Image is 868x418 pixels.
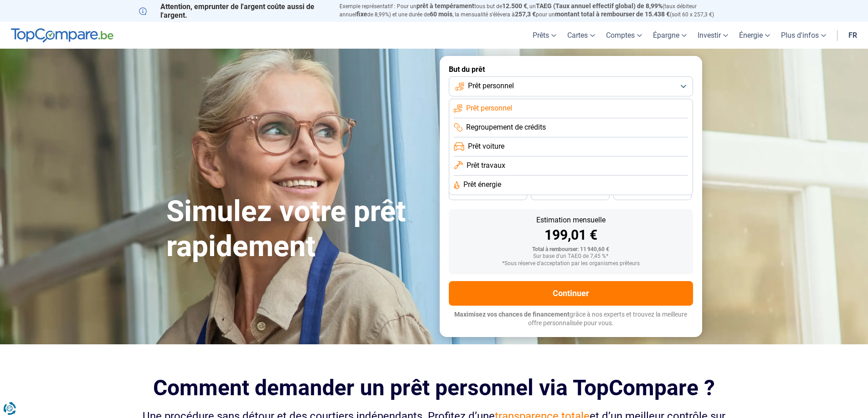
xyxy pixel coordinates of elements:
span: Prêt énergie [463,180,501,190]
button: Continuer [449,281,693,306]
label: But du prêt [449,65,693,74]
div: *Sous réserve d'acceptation par les organismes prêteurs [456,261,686,267]
span: 12.500 € [502,2,527,10]
a: Plus d'infos [776,22,832,49]
div: 199,01 € [456,228,686,242]
span: Prêt personnel [466,103,512,113]
a: Investir [692,22,734,49]
h1: Simulez votre prêt rapidement [166,194,429,264]
div: Estimation mensuelle [456,217,686,224]
img: TopCompare [11,28,113,43]
span: 24 mois [642,191,663,196]
span: Prêt travaux [467,161,505,171]
span: Maximisez vos chances de financement [454,311,570,318]
span: 30 mois [560,191,580,196]
span: Prêt personnel [468,81,514,91]
span: 257,3 € [515,10,536,18]
a: Énergie [734,22,776,49]
a: Cartes [562,22,601,49]
span: TAEG (Taux annuel effectif global) de 8,99% [536,2,663,10]
a: Comptes [601,22,647,49]
p: Exemple représentatif : Pour un tous but de , un (taux débiteur annuel de 8,99%) et une durée de ... [339,2,729,19]
div: Sur base d'un TAEG de 7,45 %* [456,253,686,260]
div: Total à rembourser: 11 940,60 € [456,247,686,253]
span: fixe [356,10,367,18]
span: 36 mois [478,191,498,196]
span: Regroupement de crédits [466,122,546,132]
a: fr [843,22,863,49]
span: 60 mois [430,10,452,18]
span: montant total à rembourser de 15.438 € [555,10,670,18]
span: Prêt voiture [468,141,504,151]
a: Prêts [527,22,562,49]
button: Prêt personnel [449,76,693,96]
h2: Comment demander un prêt personnel via TopCompare ? [139,375,729,400]
p: grâce à nos experts et trouvez la meilleure offre personnalisée pour vous. [449,310,693,328]
p: Attention, emprunter de l'argent coûte aussi de l'argent. [139,2,329,20]
span: prêt à tempérament [416,2,474,10]
a: Épargne [647,22,692,49]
